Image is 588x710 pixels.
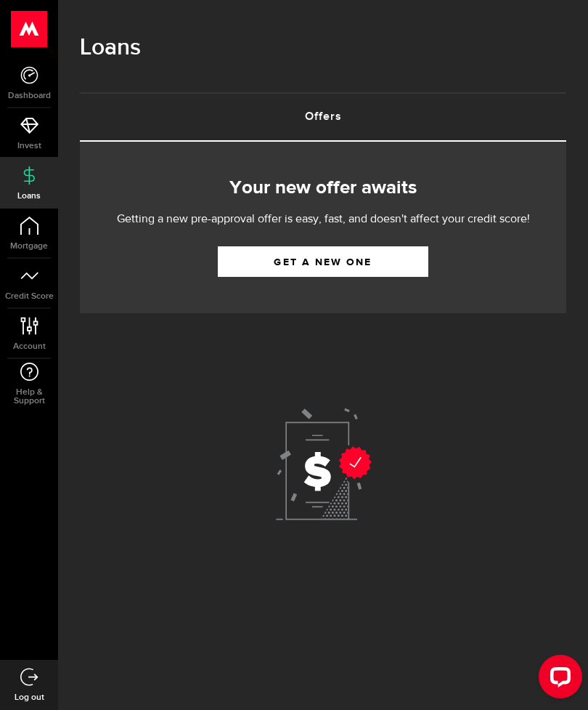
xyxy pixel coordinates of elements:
a: Get a new one [218,246,428,277]
p: Getting a new pre-approval offer is easy, fast, and doesn't affect your credit score! [102,211,544,228]
a: Offers [80,94,566,140]
h2: Your new offer awaits [102,173,544,203]
iframe: LiveChat chat widget [527,649,588,710]
h1: Loans [80,29,566,67]
ul: Tabs Navigation [80,92,566,142]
